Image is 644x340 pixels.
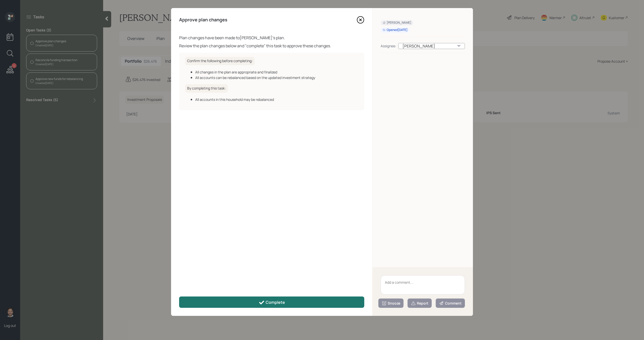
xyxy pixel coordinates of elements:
[179,296,364,308] button: Complete
[439,301,462,306] div: Comment
[398,43,465,49] div: [PERSON_NAME]
[378,299,404,308] button: Snooze
[383,28,408,32] div: Opened [DATE]
[179,35,364,41] div: Plan changes have been made to [PERSON_NAME] 's plan.
[179,17,227,23] h4: Approve plan changes
[408,299,432,308] button: Report
[195,75,358,80] div: All accounts can be rebalanced based on the updated investment strategy
[381,43,396,49] div: Assignee:
[195,69,358,75] div: All changes in the plan are appropriate and finalized
[179,43,364,49] div: Review the plan changes below and "complete" this task to approve these changes.
[259,300,285,306] div: Complete
[411,301,428,306] div: Report
[382,301,400,306] div: Snooze
[195,97,358,102] div: All accounts in this household may be rebalanced
[383,21,411,25] div: [PERSON_NAME]
[185,84,228,93] h6: By completing this task:
[185,57,255,65] h6: Confirm the following before completing:
[436,299,465,308] button: Comment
